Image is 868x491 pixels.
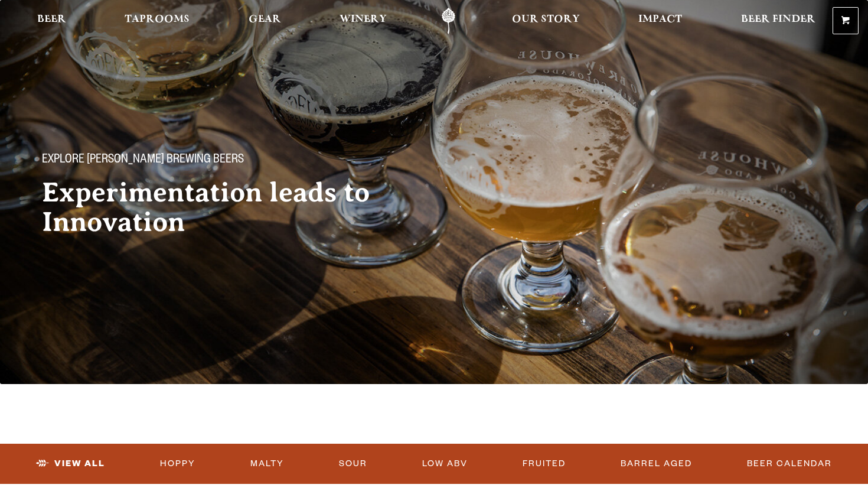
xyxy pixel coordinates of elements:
a: Fruited [518,450,570,477]
a: Barrel Aged [616,450,697,477]
span: Winery [340,15,387,24]
span: Beer Finder [741,15,815,24]
a: Impact [631,8,690,34]
a: Winery [332,8,394,34]
a: View All [31,450,110,477]
span: Explore [PERSON_NAME] Brewing Beers [42,153,244,168]
a: Taprooms [117,8,197,34]
a: Gear [241,8,289,34]
span: Taprooms [125,15,190,24]
a: Hoppy [155,450,200,477]
a: Sour [334,450,372,477]
h2: Experimentation leads to Innovation [42,178,410,237]
a: Beer Calendar [742,450,837,477]
a: Beer Finder [733,8,823,34]
span: Beer [37,15,66,24]
a: Low ABV [417,450,472,477]
a: Odell Home [426,8,471,34]
a: Our Story [504,8,588,34]
span: Gear [249,15,281,24]
a: Malty [246,450,289,477]
a: Beer [30,8,74,34]
span: Impact [638,15,682,24]
span: Our Story [512,15,580,24]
